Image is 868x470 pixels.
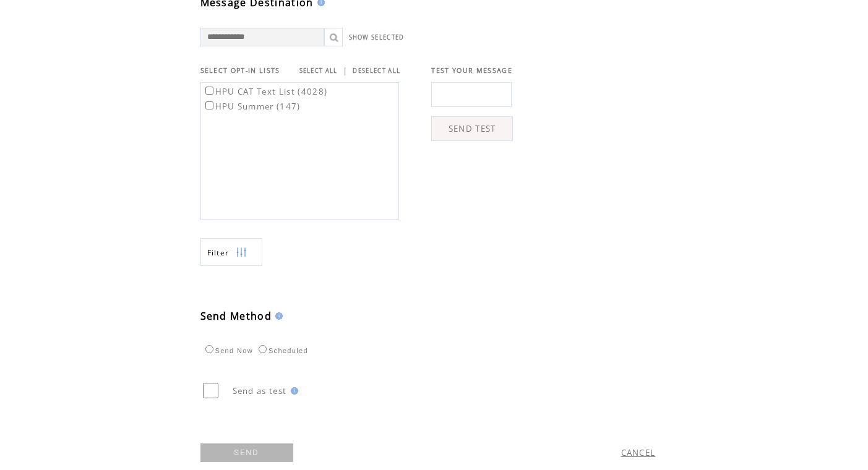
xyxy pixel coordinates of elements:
[200,238,262,266] a: Filter
[236,239,247,267] img: filters.png
[233,385,287,396] span: Send as test
[200,443,293,462] a: SEND
[299,67,338,75] a: SELECT ALL
[207,247,230,258] span: Show filters
[205,345,213,353] input: Send Now
[256,347,308,354] label: Scheduled
[431,66,512,75] span: TEST YOUR MESSAGE
[287,387,298,395] img: help.gif
[259,345,267,353] input: Scheduled
[343,65,348,76] span: |
[205,101,213,109] input: HPU Summer (147)
[272,312,283,320] img: help.gif
[203,101,301,112] label: HPU Summer (147)
[353,67,400,75] a: DESELECT ALL
[621,447,656,458] a: CANCEL
[203,86,328,97] label: HPU CAT Text List (4028)
[205,87,213,95] input: HPU CAT Text List (4028)
[431,116,513,141] a: SEND TEST
[200,309,272,323] span: Send Method
[200,66,280,75] span: SELECT OPT-IN LISTS
[349,33,405,41] a: SHOW SELECTED
[202,347,253,354] label: Send Now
